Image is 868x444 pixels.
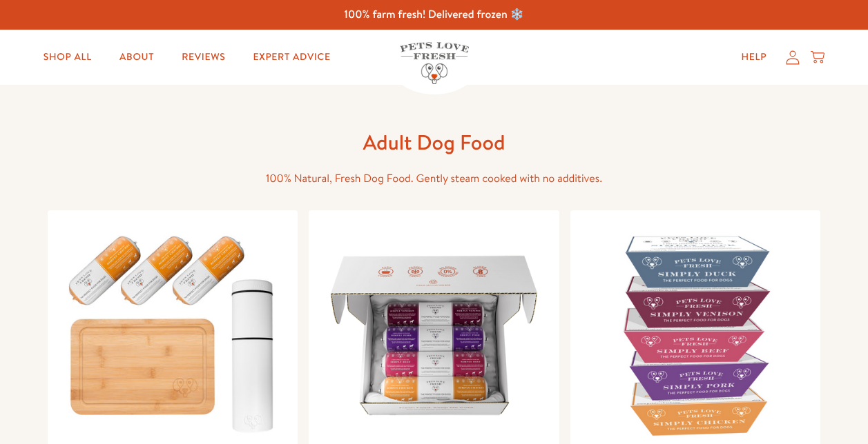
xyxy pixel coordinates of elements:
[266,171,602,186] span: 100% Natural, Fresh Dog Food. Gently steam cooked with no additives.
[400,42,469,84] img: Pets Love Fresh
[213,129,655,156] h1: Adult Dog Food
[171,43,236,71] a: Reviews
[59,221,287,440] img: Taster Pack - Adult
[242,43,342,71] a: Expert Advice
[32,43,103,71] a: Shop All
[108,43,165,71] a: About
[730,43,778,71] a: Help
